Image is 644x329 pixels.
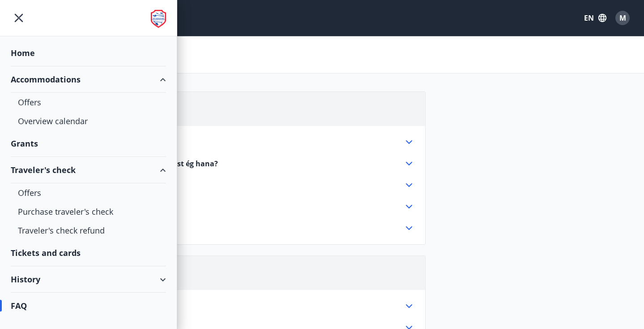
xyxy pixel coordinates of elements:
[18,221,159,240] div: Traveler's check refund
[11,293,166,319] div: FAQ
[619,13,626,23] span: M
[18,112,159,130] div: Overview calendar
[18,183,159,202] div: Offers
[22,301,414,312] div: Taka þarf með sér
[11,266,166,293] div: History
[18,202,159,221] div: Purchase traveler's check
[11,40,166,66] div: Home
[11,130,166,157] div: Grants
[18,93,159,112] div: Offers
[11,157,166,183] div: Traveler's check
[22,137,414,147] div: Hvað er ferðaávísun?
[22,223,414,234] div: Rennur ferðaávísun út?
[11,66,166,93] div: Accommodations
[22,201,414,212] div: Get ég fengið ávísunina endurgreidda?
[11,240,166,266] div: Tickets and cards
[580,10,610,26] button: EN
[151,10,166,28] img: union_logo
[11,10,27,26] button: menu
[22,180,414,190] div: Hvernig nota ég ferðaávísunina?
[22,158,414,169] div: Hvar kaupi ég ferðaávísun og hvernig nálgast ég hana?
[612,7,633,29] button: M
